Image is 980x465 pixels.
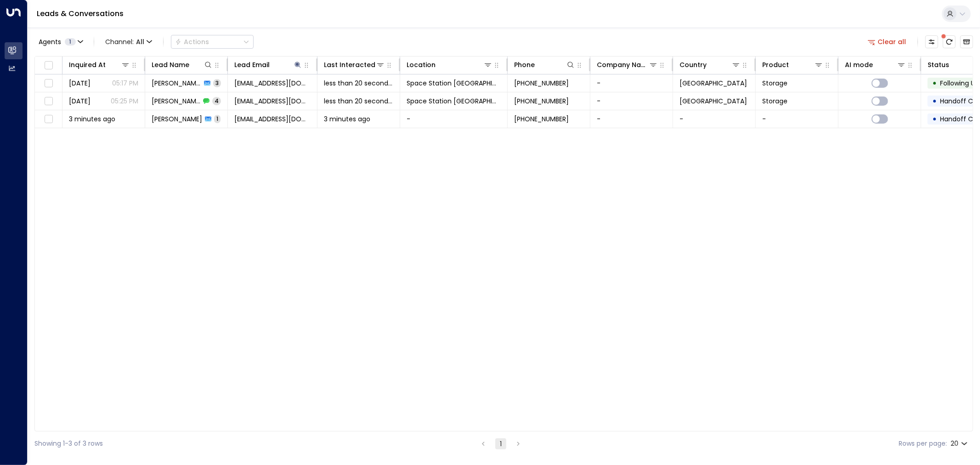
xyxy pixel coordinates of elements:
div: AI mode [845,59,873,70]
div: Company Name [597,59,658,70]
td: - [590,74,673,92]
div: Inquired At [69,59,130,70]
span: +447496600945 [514,96,569,106]
div: Company Name [597,59,649,70]
span: less than 20 seconds ago [324,96,393,106]
span: less than 20 seconds ago [324,79,393,88]
div: AI mode [845,59,906,70]
div: Country [680,59,707,70]
p: 05:25 PM [111,96,138,106]
span: 3 minutes ago [324,114,370,124]
div: Last Interacted [324,59,375,70]
div: Inquired At [69,59,106,70]
span: Stuart Hall [152,96,200,106]
span: Space Station Wakefield [407,96,501,106]
div: Status [928,59,949,70]
div: Lead Email [234,59,302,70]
div: Lead Email [234,59,270,70]
div: Phone [514,59,575,70]
span: United Kingdom [680,79,747,88]
div: Actions [175,38,209,46]
td: - [400,110,508,128]
button: page 1 [495,438,506,449]
button: Channel:All [102,35,156,48]
span: Channel: [102,35,156,48]
div: Product [762,59,789,70]
div: Country [680,59,741,70]
span: Aug 28, 2025 [69,96,91,106]
div: Product [762,59,823,70]
div: 20 [951,437,969,450]
span: All [136,38,144,45]
span: +447496600945 [514,79,569,88]
span: Storage [762,96,787,106]
button: Agents1 [34,35,86,48]
span: Agents [39,39,61,45]
button: Clear all [864,35,910,48]
button: Customize [925,35,938,48]
span: There are new threads available. Refresh the grid to view the latest updates. [943,35,956,48]
div: Button group with a nested menu [171,35,254,49]
div: Lead Name [152,59,213,70]
span: Toggle select row [43,113,54,125]
div: Last Interacted [324,59,385,70]
span: stuart_hall@hotmail.com [234,79,311,88]
a: Leads & Conversations [37,8,124,19]
span: 3 minutes ago [69,114,115,124]
button: Archived Leads [960,35,973,48]
span: stuart_hall@hotmail.com [234,114,311,124]
div: Lead Name [152,59,189,70]
span: Toggle select row [43,96,54,107]
span: Space Station Wakefield [407,79,501,88]
p: 05:17 PM [112,79,138,88]
span: +447496600945 [514,114,569,124]
nav: pagination navigation [477,438,524,449]
span: stuart_hall@hotmail.com [234,96,311,106]
label: Rows per page: [899,439,947,448]
span: United Kingdom [680,96,747,106]
span: Stuart Hall [152,114,202,124]
span: 1 [65,38,76,45]
span: Toggle select all [43,60,54,71]
td: - [756,110,838,128]
span: Aug 26, 2025 [69,79,91,88]
td: - [590,92,673,110]
span: Stuart Hall [152,79,201,88]
td: - [590,110,673,128]
div: Showing 1-3 of 3 rows [34,439,103,448]
div: • [932,75,937,91]
span: Following Up [940,79,979,88]
span: 1 [214,115,221,123]
div: • [932,93,937,109]
div: • [932,111,937,127]
div: Location [407,59,436,70]
button: Actions [171,35,254,49]
span: Storage [762,79,787,88]
td: - [673,110,756,128]
div: Phone [514,59,535,70]
div: Location [407,59,493,70]
span: 3 [213,79,221,87]
span: Toggle select row [43,78,54,89]
span: 4 [212,97,221,105]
